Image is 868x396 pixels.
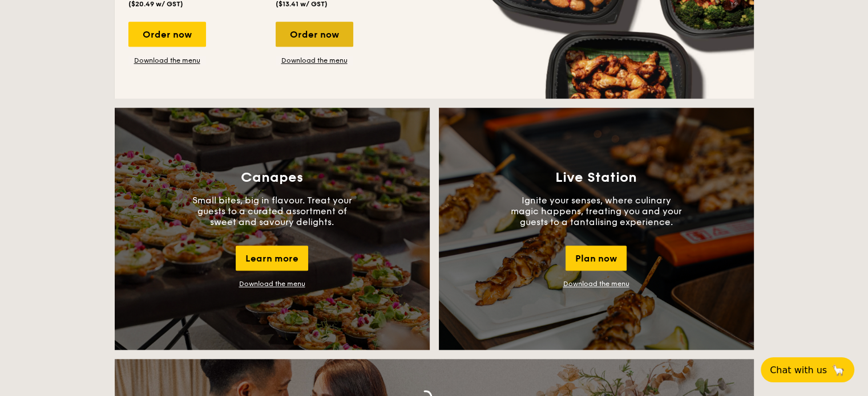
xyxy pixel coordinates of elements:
[511,195,682,227] p: Ignite your senses, where culinary magic happens, treating you and your guests to a tantalising e...
[566,246,627,271] div: Plan now
[187,195,358,227] p: Small bites, big in flavour. Treat your guests to a curated assortment of sweet and savoury delig...
[128,22,206,47] div: Order now
[236,246,308,271] div: Learn more
[241,170,303,186] h3: Canapes
[276,22,353,47] div: Order now
[563,280,629,288] a: Download the menu
[831,364,845,377] span: 🦙
[276,56,353,65] a: Download the menu
[555,170,637,186] h3: Live Station
[761,357,854,382] button: Chat with us🦙
[128,56,206,65] a: Download the menu
[770,365,827,375] span: Chat with us
[239,280,305,288] a: Download the menu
